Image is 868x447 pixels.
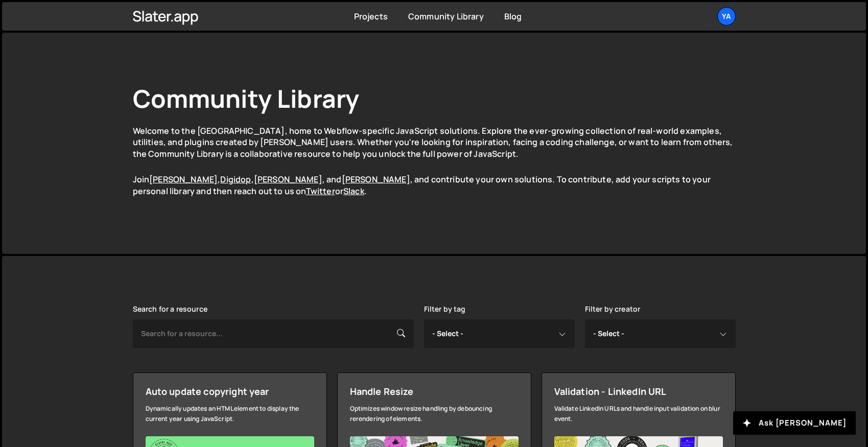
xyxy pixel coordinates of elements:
label: Search for a resource [133,305,207,313]
p: Welcome to the [GEOGRAPHIC_DATA], home to Webflow-specific JavaScript solutions. Explore the ever... [133,125,736,159]
div: Optimizes window resize handling by debouncing rerendering of elements. [350,404,519,424]
button: Ask [PERSON_NAME] [733,411,856,435]
h1: Community Library [133,82,736,115]
a: [PERSON_NAME] [254,174,322,185]
a: ya [717,7,736,26]
div: Auto update copyright year [146,385,314,397]
a: Slack [343,185,364,197]
a: Projects [354,11,388,22]
div: Validation - LinkedIn URL [554,385,723,397]
a: Digidop [220,174,251,185]
a: Community Library [408,11,484,22]
a: Blog [504,11,522,22]
a: Twitter [306,185,335,197]
a: [PERSON_NAME] [149,174,218,185]
p: Join , , , and , and contribute your own solutions. To contribute, add your scripts to your perso... [133,174,736,197]
div: Validate LinkedIn URLs and handle input validation on blur event. [554,404,723,424]
div: Handle Resize [350,385,519,397]
div: Dynamically updates an HTML element to display the current year using JavaScript. [146,404,314,424]
label: Filter by tag [424,305,466,313]
label: Filter by creator [585,305,641,313]
input: Search for a resource... [133,319,414,348]
a: [PERSON_NAME] [342,174,410,185]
